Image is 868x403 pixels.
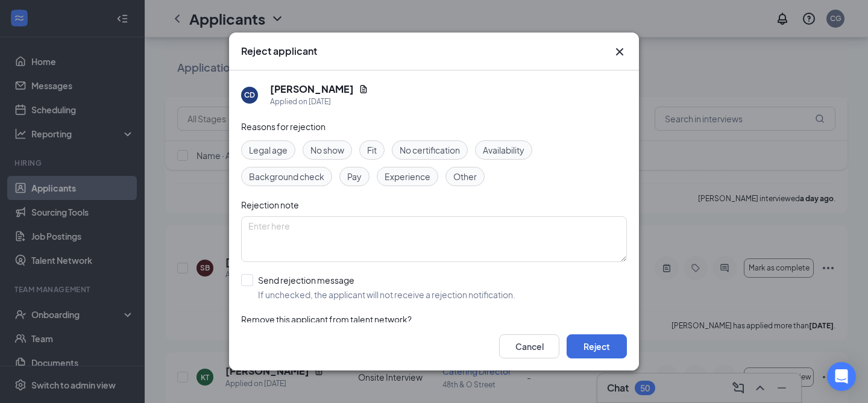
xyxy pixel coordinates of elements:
[827,362,856,391] div: Open Intercom Messenger
[249,170,324,183] span: Background check
[367,143,377,157] span: Fit
[567,334,627,358] button: Reject
[310,143,344,157] span: No show
[453,170,477,183] span: Other
[400,143,460,157] span: No certification
[499,334,559,358] button: Cancel
[483,143,524,157] span: Availability
[612,45,627,59] svg: Cross
[347,170,362,183] span: Pay
[359,84,368,94] svg: Document
[241,121,325,132] span: Reasons for rejection
[385,170,430,183] span: Experience
[612,45,627,59] button: Close
[249,143,288,157] span: Legal age
[241,45,317,58] h3: Reject applicant
[241,314,412,325] span: Remove this applicant from talent network?
[270,96,368,108] div: Applied on [DATE]
[241,199,299,210] span: Rejection note
[270,83,354,96] h5: [PERSON_NAME]
[244,90,255,100] div: CD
